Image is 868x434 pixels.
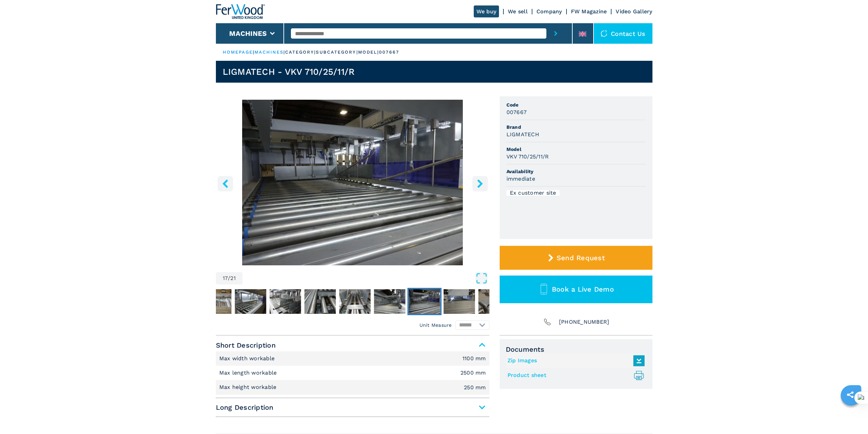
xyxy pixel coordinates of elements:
h3: VKV 710/25/11/R [506,153,549,160]
button: Go to Slide 12 [233,288,267,315]
iframe: Chat [839,403,863,429]
h3: immediate [506,175,535,183]
span: Short Description [216,339,489,351]
button: left-button [218,176,233,191]
p: 007667 [379,49,399,55]
button: right-button [472,176,488,191]
button: Go to Slide 14 [303,288,337,315]
a: machines [254,50,284,55]
span: / [228,276,230,281]
em: 1100 mm [462,356,486,361]
img: d93b93619af51c0938df715adce54a3a [409,289,440,314]
h1: LIGMATECH - VKV 710/25/11/R [223,66,355,77]
span: Book a Live Demo [552,285,614,293]
h3: LIGMATECH [506,130,539,138]
button: Go to Slide 18 [442,288,476,315]
button: Go to Slide 19 [477,288,511,315]
button: submit-button [546,23,565,44]
a: FW Magazine [571,8,607,15]
div: Ex customer site [506,190,560,196]
a: Company [536,8,562,15]
div: Go to Slide 17 [216,100,489,265]
button: Open Fullscreen [244,272,488,284]
span: Long Description [216,401,489,414]
img: 6fb767c20ec2047fd8708279856318c0 [200,289,231,314]
p: category | [285,49,316,55]
a: Product sheet [507,370,641,381]
img: Ferwood [216,4,265,19]
button: Go to Slide 15 [338,288,372,315]
em: 250 mm [464,385,486,390]
span: Code [506,101,646,108]
img: Contact us [601,30,607,37]
p: Max height workable [219,383,278,391]
button: Machines [229,29,267,38]
a: Video Gallery [616,8,652,15]
img: 2d4da4dc68a8d0aced36ce4fcd6c5cb1 [304,289,336,314]
span: | [253,50,254,55]
button: Send Request [500,246,652,270]
img: d35f4895cc72ccf7072cea3ddda7685b [339,289,370,314]
span: 21 [230,276,236,281]
a: Zip Images [507,355,641,366]
span: Documents [506,345,646,353]
button: Go to Slide 13 [268,288,302,315]
img: 7e844042ecf9d685c487a806d4c6ec7a [374,289,405,314]
span: Send Request [557,254,605,262]
a: We sell [508,8,528,15]
span: 17 [223,276,228,281]
img: 4f4c5730f870668b6b3145309190f77f [269,289,301,314]
button: Go to Slide 16 [372,288,407,315]
span: Brand [506,124,646,130]
p: model | [358,49,379,55]
em: Unit Measure [420,322,452,328]
img: Phone [543,317,552,327]
p: Max width workable [219,355,277,362]
a: We buy [474,5,499,17]
a: HOMEPAGE [223,50,253,55]
p: Max length workable [219,369,279,377]
img: 16d34dd7252a28b6a88ede1ef0068e43 [235,289,266,314]
img: 64a57434ecc4cb1f04d20055a50bf3b5 [443,289,475,314]
span: | [283,50,285,55]
img: 235b71ae22f7479e031dd1831a9c4200 [478,289,510,314]
button: Book a Live Demo [500,276,652,303]
span: Model [506,146,646,153]
a: sharethis [842,386,859,403]
button: Go to Slide 17 [407,288,441,315]
button: Go to Slide 11 [198,288,233,315]
h3: 007667 [506,108,527,116]
span: [PHONE_NUMBER] [559,317,609,327]
p: subcategory | [316,49,358,55]
div: Contact us [594,23,652,44]
div: Short Description [216,351,489,395]
span: Availability [506,168,646,175]
img: Cardboard Closing Stations LIGMATECH VKV 710/25/11/R [216,100,489,265]
em: 2500 mm [460,370,486,376]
